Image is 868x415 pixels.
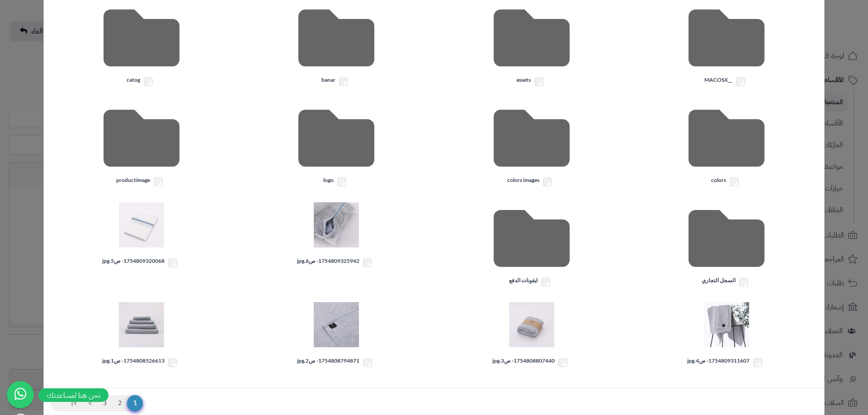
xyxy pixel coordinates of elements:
[314,202,359,247] img: 1754809325942- ص6.jpg
[144,77,152,86] input: catog
[363,258,372,267] input: 1754809325942- ص6.jpg
[542,278,550,286] input: ايقونات الدفع
[97,395,113,411] a: 3
[51,357,232,368] label: 1754808526613- ص1.jpg
[441,76,623,88] label: assets
[730,177,738,186] input: colors
[339,77,348,86] input: banar
[112,395,127,411] a: 2
[127,395,143,411] span: 1
[337,177,346,186] input: logo
[636,276,818,288] label: السجل التجاري
[636,176,818,188] label: colors
[441,276,623,288] label: ايقونات الدفع
[246,76,428,88] label: banar
[636,76,818,88] label: __MACOSX
[246,357,428,368] label: 1754808794871- ص2.jpg
[441,176,623,188] label: colors images
[441,357,623,368] label: 1754808807440- ص3.jpg
[534,77,543,86] input: assets
[168,258,177,267] input: 1754809320068- ص5.jpg
[168,359,177,367] input: 1754808526613- ص1.jpg
[246,257,428,269] label: 1754809325942- ص6.jpg
[246,176,428,188] label: logo
[82,395,98,411] a: >
[636,357,818,368] label: 1754809311607- ص4.jpg
[509,302,554,347] img: 1754808807440- ص3.jpg
[558,359,567,367] input: 1754808807440- ص3.jpg
[119,302,164,347] img: 1754808526613- ص1.jpg
[314,302,359,347] img: 1754808794871- ص2.jpg
[154,177,163,186] input: productimage
[754,359,762,367] input: 1754809311607- ص4.jpg
[736,77,745,86] input: __MACOSX
[51,257,232,269] label: 1754809320068- ص5.jpg
[363,359,372,367] input: 1754808794871- ص2.jpg
[119,202,164,247] img: 1754809320068- ص5.jpg
[51,76,232,88] label: catog
[51,176,232,188] label: productimage
[704,302,749,347] img: 1754809311607- ص4.jpg
[739,278,748,286] input: السجل التجاري
[543,177,552,186] input: colors images
[65,395,83,411] a: >|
